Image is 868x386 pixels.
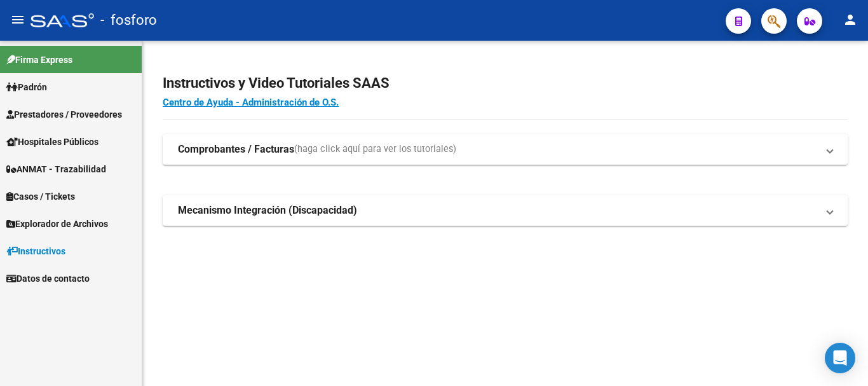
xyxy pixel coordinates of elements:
mat-expansion-panel-header: Mecanismo Integración (Discapacidad) [163,195,848,226]
span: ANMAT - Trazabilidad [6,162,106,176]
span: Prestadores / Proveedores [6,107,122,121]
span: Padrón [6,80,47,94]
span: Instructivos [6,244,65,258]
strong: Mecanismo Integración (Discapacidad) [178,203,357,217]
span: (haga click aquí para ver los tutoriales) [294,142,456,156]
span: Hospitales Públicos [6,135,98,149]
mat-icon: menu [10,12,25,27]
strong: Comprobantes / Facturas [178,142,294,156]
mat-icon: person [843,12,858,27]
a: Centro de Ayuda - Administración de O.S. [163,97,339,108]
mat-expansion-panel-header: Comprobantes / Facturas(haga click aquí para ver los tutoriales) [163,134,848,165]
span: Explorador de Archivos [6,217,108,231]
span: - fosforo [100,6,157,34]
span: Datos de contacto [6,272,90,286]
span: Casos / Tickets [6,190,75,203]
div: Open Intercom Messenger [825,343,855,373]
span: Firma Express [6,53,72,67]
h2: Instructivos y Video Tutoriales SAAS [163,71,848,95]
